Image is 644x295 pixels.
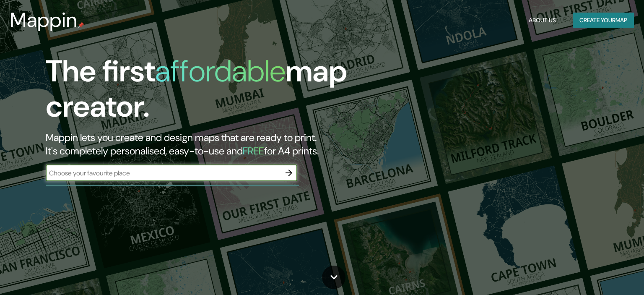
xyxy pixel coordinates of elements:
[78,22,84,29] img: mappin-pin
[46,168,280,178] input: Choose your favourite place
[573,13,634,28] button: Create yourmap
[155,52,286,91] h1: affordable
[46,54,368,131] h1: The first map creator.
[525,13,559,28] button: About Us
[46,131,368,158] h2: Mappin lets you create and design maps that are ready to print. It's completely personalised, eas...
[243,144,264,157] h5: FREE
[10,8,78,32] h3: Mappin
